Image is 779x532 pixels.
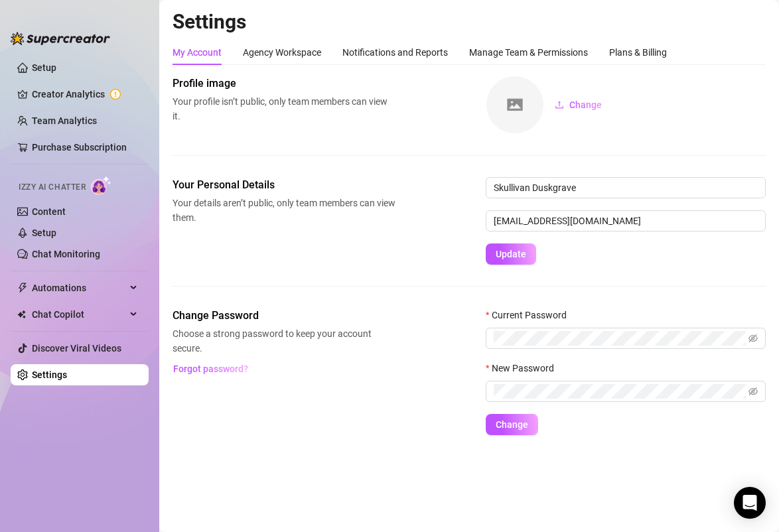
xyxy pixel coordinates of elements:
span: Automations [32,277,126,299]
img: Chat Copilot [17,310,26,319]
a: Content [32,206,66,217]
span: Your Personal Details [173,177,395,193]
span: Change [569,100,602,110]
span: upload [555,100,564,109]
a: Chat Monitoring [32,249,100,259]
label: Current Password [486,308,575,322]
span: Update [496,249,526,259]
button: Forgot password? [173,358,248,379]
span: thunderbolt [17,283,28,293]
img: square-placeholder.png [486,76,543,133]
a: Discover Viral Videos [32,343,121,354]
span: Choose a strong password to keep your account secure. [173,326,395,356]
input: Enter new email [486,210,766,232]
a: Creator Analytics exclamation-circle [32,84,138,105]
h2: Settings [173,9,766,34]
img: AI Chatter [91,176,111,195]
input: New Password [494,384,746,399]
div: Open Intercom Messenger [734,487,766,519]
span: Change [496,419,528,430]
a: Purchase Subscription [32,137,138,158]
span: Izzy AI Chatter [19,181,86,194]
span: Change Password [173,308,395,324]
button: Change [486,414,538,435]
input: Enter name [486,177,766,198]
button: Change [544,94,612,115]
div: My Account [173,45,222,60]
a: Setup [32,228,56,238]
img: logo-BBDzfeDw.svg [11,32,110,45]
span: eye-invisible [748,334,758,343]
span: Profile image [173,76,395,92]
div: Manage Team & Permissions [469,45,588,60]
span: eye-invisible [748,387,758,396]
div: Notifications and Reports [342,45,448,60]
label: New Password [486,361,563,375]
span: Your profile isn’t public, only team members can view it. [173,94,395,123]
span: Forgot password? [173,364,248,374]
a: Settings [32,369,67,380]
button: Update [486,243,536,265]
div: Plans & Billing [609,45,667,60]
input: Current Password [494,331,746,346]
a: Setup [32,62,56,73]
a: Team Analytics [32,115,97,126]
span: Chat Copilot [32,304,126,325]
div: Agency Workspace [243,45,321,60]
span: Your details aren’t public, only team members can view them. [173,196,395,225]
